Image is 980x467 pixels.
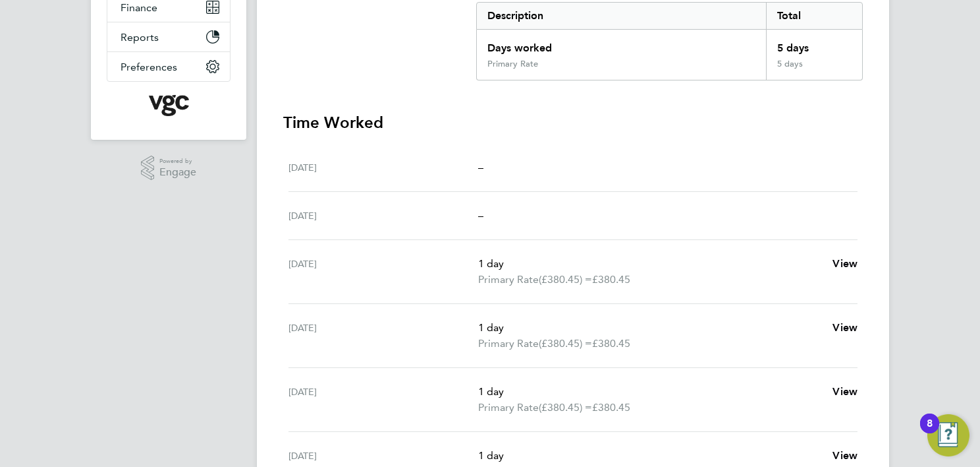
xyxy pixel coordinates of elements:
[121,61,177,73] span: Preferences
[283,112,863,133] h3: Time Worked
[478,320,822,336] p: 1 day
[927,423,933,441] div: 8
[107,95,231,116] a: Go to home page
[478,161,483,173] span: –
[832,321,857,334] span: View
[141,156,197,181] a: Powered byEngage
[539,401,592,414] span: (£380.45) =
[539,337,592,350] span: (£380.45) =
[832,257,857,270] span: View
[832,256,857,272] a: View
[477,3,766,29] div: Description
[159,156,196,167] span: Powered by
[478,448,822,464] p: 1 day
[288,256,478,288] div: [DATE]
[592,401,630,414] span: £380.45
[288,320,478,352] div: [DATE]
[478,400,539,416] span: Primary Rate
[592,337,630,350] span: £380.45
[478,256,822,272] p: 1 day
[927,414,969,456] button: Open Resource Center, 8 new notifications
[478,209,483,222] span: –
[107,52,230,81] button: Preferences
[121,31,159,44] span: Reports
[477,30,766,59] div: Days worked
[288,384,478,416] div: [DATE]
[592,273,630,286] span: £380.45
[766,3,862,29] div: Total
[832,448,857,464] a: View
[288,160,478,175] div: [DATE]
[832,385,857,398] span: View
[766,30,862,59] div: 5 days
[832,384,857,400] a: View
[478,384,822,400] p: 1 day
[539,273,592,286] span: (£380.45) =
[107,22,230,51] button: Reports
[832,449,857,462] span: View
[478,336,539,352] span: Primary Rate
[476,2,863,80] div: Summary
[121,1,157,14] span: Finance
[288,208,478,224] div: [DATE]
[766,59,862,80] div: 5 days
[487,59,538,69] div: Primary Rate
[832,320,857,336] a: View
[149,95,189,116] img: vgcgroup-logo-retina.png
[478,272,539,288] span: Primary Rate
[159,167,196,178] span: Engage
